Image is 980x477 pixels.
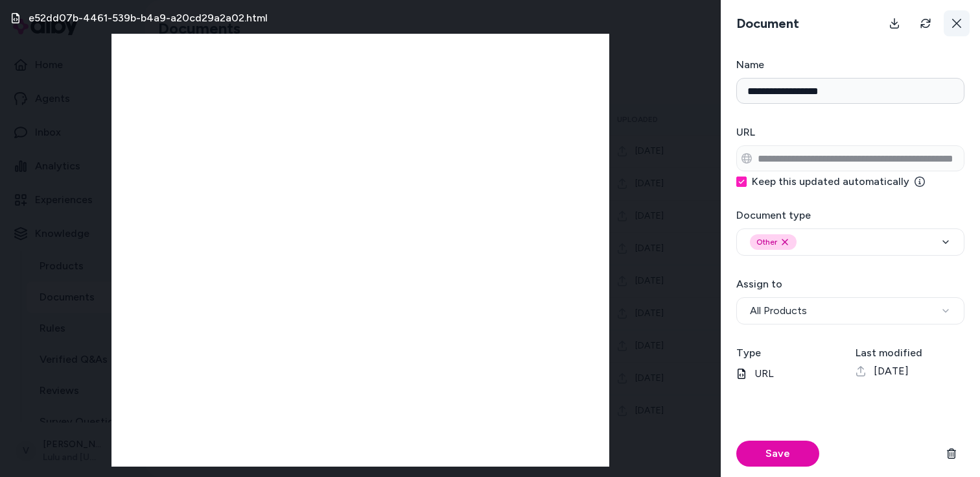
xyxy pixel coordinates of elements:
[736,57,964,73] h3: Name
[752,177,925,187] label: Keep this updated automatically
[874,363,909,379] span: [DATE]
[750,303,807,319] span: All Products
[736,228,964,256] button: OtherRemove other option
[780,237,790,247] button: Remove other option
[750,234,797,250] div: Other
[736,441,819,467] button: Save
[856,345,964,361] h3: Last modified
[29,10,268,26] h3: e52dd07b-4461-539b-b4a9-a20cd29a2a02.html
[736,345,845,361] h3: Type
[731,14,804,32] h3: Document
[736,125,964,140] h3: URL
[913,10,939,36] button: Refresh
[736,278,782,290] label: Assign to
[736,208,964,223] h3: Document type
[736,366,845,382] p: URL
